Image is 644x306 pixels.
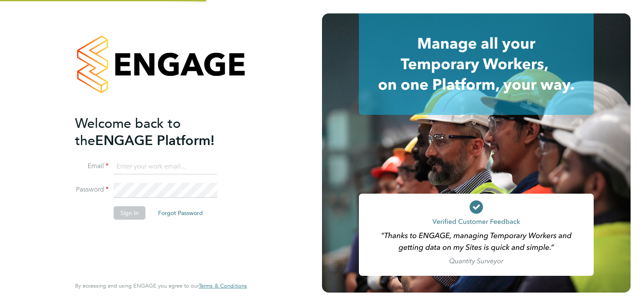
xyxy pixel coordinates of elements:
input: Enter your work email... [114,159,217,174]
button: Sign In [114,206,145,220]
h2: ENGAGE Platform! [75,115,239,149]
a: Terms & Conditions [199,283,247,289]
span: Terms & Conditions [199,282,247,289]
button: Forgot Password [151,206,210,220]
label: Email [75,162,109,171]
span: Welcome back to the [75,115,181,149]
label: Password [75,185,109,194]
span: By accessing and using ENGAGE you agree to our [75,282,247,289]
